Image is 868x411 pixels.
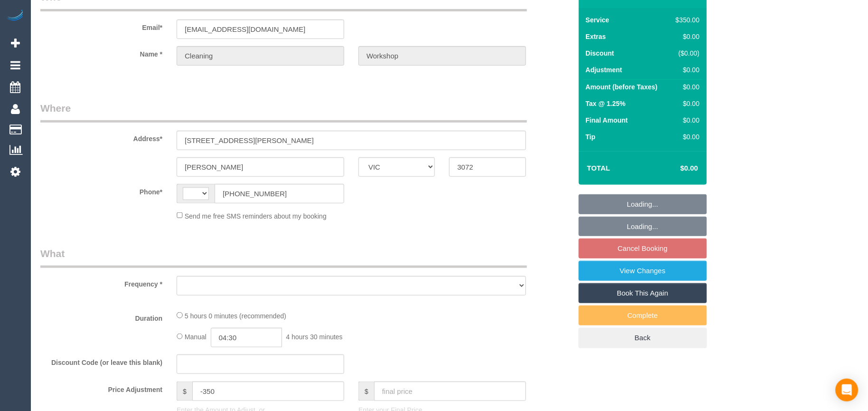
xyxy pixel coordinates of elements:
[672,132,699,142] div: $0.00
[586,65,623,75] label: Adjustment
[672,65,699,75] div: $0.00
[177,46,344,66] input: First Name*
[359,382,374,401] span: $
[286,333,343,341] span: 4 hours 30 minutes
[185,212,327,220] span: Send me free SMS reminders about my booking
[215,184,344,203] input: Phone*
[672,99,699,108] div: $0.00
[672,32,699,41] div: $0.00
[579,283,707,303] a: Book This Again
[672,48,699,58] div: ($0.00)
[33,46,170,59] label: Name *
[836,379,859,401] div: Open Intercom Messenger
[449,157,526,177] input: Post Code*
[586,132,596,142] label: Tip
[33,131,170,143] label: Address*
[586,82,658,92] label: Amount (before Taxes)
[33,184,170,197] label: Phone*
[33,276,170,289] label: Frequency *
[33,310,170,323] label: Duration
[587,164,611,172] strong: Total
[177,157,344,177] input: Suburb*
[40,101,527,123] legend: Where
[359,46,526,66] input: Last Name*
[33,354,170,367] label: Discount Code (or leave this blank)
[586,48,614,58] label: Discount
[185,312,286,320] span: 5 hours 0 minutes (recommended)
[185,333,207,341] span: Manual
[374,382,526,401] input: final price
[586,32,606,41] label: Extras
[33,19,170,32] label: Email*
[177,382,192,401] span: $
[672,82,699,92] div: $0.00
[586,99,626,108] label: Tax @ 1.25%
[672,115,699,125] div: $0.00
[586,15,610,25] label: Service
[579,261,707,281] a: View Changes
[586,115,628,125] label: Final Amount
[177,19,344,39] input: Email*
[672,15,699,25] div: $350.00
[579,328,707,348] a: Back
[6,10,25,23] img: Automaid Logo
[652,164,698,172] h4: $0.00
[33,382,170,394] label: Price Adjustment
[40,247,527,268] legend: What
